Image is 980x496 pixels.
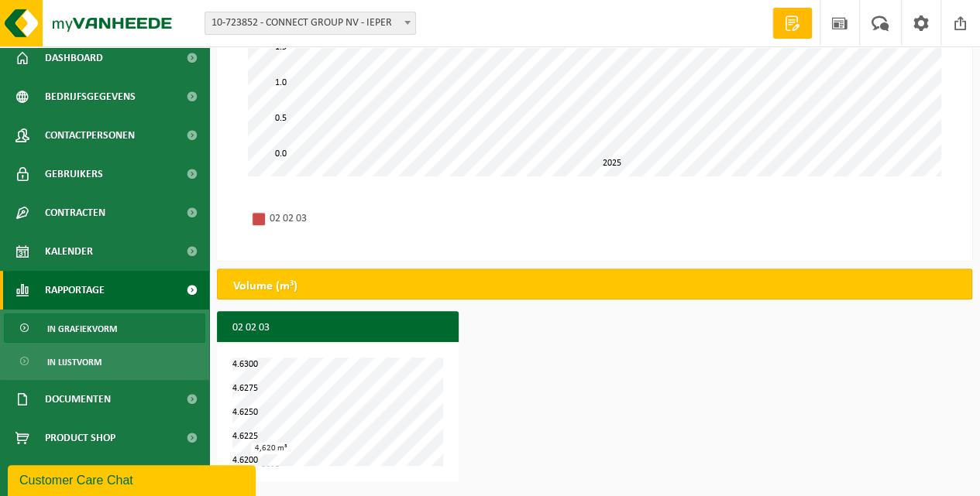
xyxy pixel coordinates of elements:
span: Documenten [45,380,111,419]
h3: 02 02 03 [217,311,459,345]
span: In grafiekvorm [47,314,117,344]
span: 10-723852 - CONNECT GROUP NV - IEPER [205,12,416,35]
span: Dashboard [45,39,103,77]
span: Contactpersonen [45,116,135,155]
span: Rapportage [45,271,105,310]
span: Kalender [45,232,93,271]
span: Bedrijfsgegevens [45,77,136,116]
span: In lijstvorm [47,347,101,377]
span: Acceptatievoorwaarden [45,457,170,496]
h2: Volume (m³) [218,269,313,303]
iframe: chat widget [8,462,259,496]
span: Product Shop [45,419,115,457]
a: In grafiekvorm [4,313,205,343]
div: 4,620 m³ [251,443,291,454]
div: 02 02 03 [270,209,471,228]
a: In lijstvorm [4,347,205,376]
span: Contracten [45,193,105,232]
span: 10-723852 - CONNECT GROUP NV - IEPER [205,12,415,34]
span: Gebruikers [45,155,103,193]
